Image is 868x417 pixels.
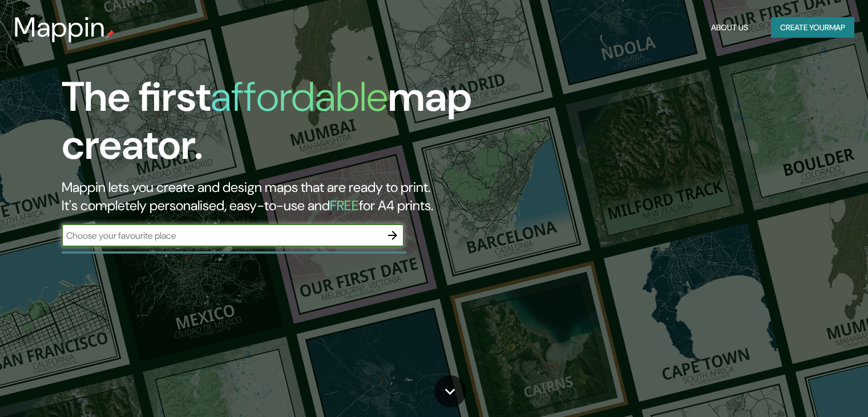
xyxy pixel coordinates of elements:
h1: The first map creator. [62,73,496,178]
h5: FREE [330,197,359,214]
img: mappin-pin [106,30,115,39]
input: Choose your favourite place [62,229,381,242]
h1: affordable [211,70,388,123]
button: Create yourmap [771,17,854,38]
h2: Mappin lets you create and design maps that are ready to print. It's completely personalised, eas... [62,178,496,215]
button: About Us [706,17,753,38]
h3: Mappin [14,11,106,43]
